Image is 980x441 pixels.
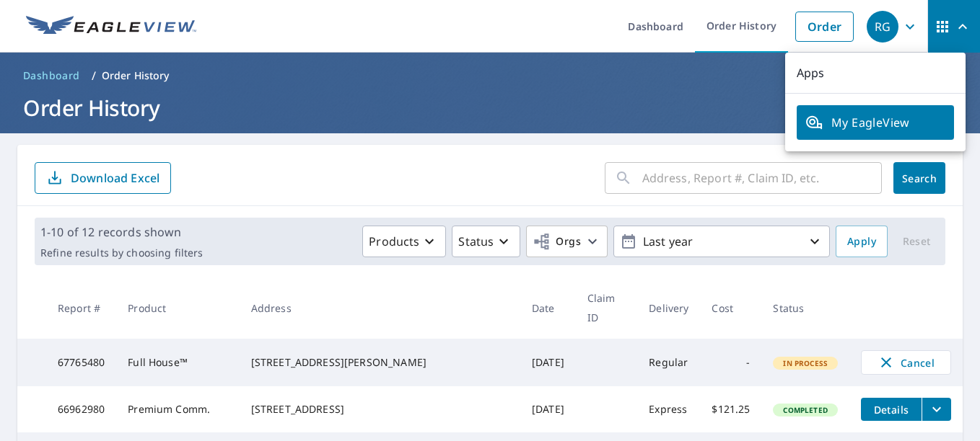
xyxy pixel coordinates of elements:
span: Details [870,403,913,416]
p: Order History [102,68,170,83]
th: Report # [46,277,116,339]
td: [DATE] [520,386,576,432]
span: In Process [774,358,836,368]
p: Last year [637,229,806,254]
button: detailsBtn-66962980 [861,398,922,421]
td: Premium Comm. [116,386,239,432]
button: Orgs [526,226,608,257]
span: My EagleView [805,114,945,131]
div: [STREET_ADDRESS][PERSON_NAME] [251,355,509,370]
input: Address, Report #, Claim ID, etc. [642,158,882,198]
button: Search [893,162,945,194]
p: Status [458,233,494,250]
button: Apply [836,226,888,257]
span: Cancel [876,354,936,371]
nav: breadcrumb [17,64,963,87]
th: Product [116,277,239,339]
p: Download Excel [71,170,159,186]
span: Search [905,171,934,185]
div: RG [867,11,898,43]
span: Orgs [533,233,581,251]
th: Claim ID [576,277,637,339]
span: Apply [847,233,876,251]
p: 1-10 of 12 records shown [40,223,203,241]
button: filesDropdownBtn-66962980 [922,398,951,421]
img: EV Logo [26,16,196,37]
td: Regular [637,339,700,386]
td: 67765480 [46,339,116,386]
h1: Order History [17,93,963,122]
td: [DATE] [520,339,576,386]
div: [STREET_ADDRESS] [251,402,509,416]
th: Address [240,277,520,339]
button: Status [452,226,520,257]
a: Dashboard [17,64,86,87]
th: Date [520,277,576,339]
th: Delivery [637,277,700,339]
p: Refine results by choosing filters [40,246,203,259]
span: Dashboard [23,68,80,83]
td: - [700,339,761,386]
p: Products [369,233,419,250]
p: Apps [785,53,966,94]
button: Products [362,226,446,257]
th: Status [761,277,849,339]
th: Cost [700,277,761,339]
td: 66962980 [46,386,116,432]
span: Completed [774,405,836,415]
td: $121.25 [700,386,761,432]
button: Download Excel [35,162,171,194]
button: Cancel [861,350,951,375]
button: Last year [613,226,830,257]
a: My EagleView [797,105,954,140]
a: Order [795,12,854,42]
li: / [92,67,96,84]
td: Full House™ [116,339,239,386]
td: Express [637,386,700,432]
